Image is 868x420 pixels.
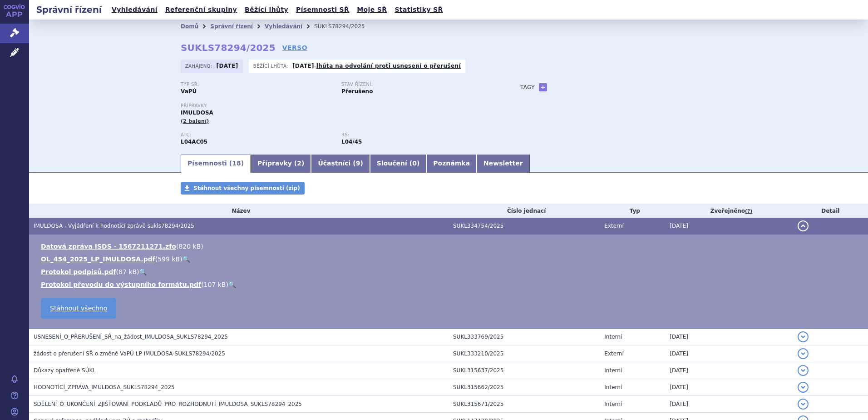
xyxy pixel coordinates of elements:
[314,20,376,33] li: SUKLS78294/2025
[793,204,868,218] th: Detail
[341,88,373,95] strong: Přerušeno
[232,160,241,167] span: 18
[604,367,622,374] span: Interní
[34,367,96,374] span: Důkazy opatřené SÚKL
[665,379,793,396] td: [DATE]
[34,350,225,357] span: žádost o přerušení SŘ o změně VaPÚ LP IMULDOSA-SUKLS78294/2025
[604,334,622,340] span: Interní
[665,345,793,362] td: [DATE]
[292,62,461,70] p: -
[181,118,209,124] span: (2 balení)
[665,362,793,379] td: [DATE]
[163,4,240,16] a: Referenční skupiny
[181,103,502,109] p: Přípravky:
[181,42,276,53] strong: SUKLS78294/2025
[392,4,445,16] a: Statistiky SŘ
[181,139,207,145] strong: USTEKINUMAB
[181,110,213,116] span: IMULDOSA
[341,82,493,87] p: Stav řízení:
[181,82,332,87] p: Typ SŘ:
[449,362,600,379] td: SUKL315637/2025
[297,160,301,167] span: 2
[292,63,314,69] strong: [DATE]
[282,43,307,52] a: VERSO
[253,62,290,70] span: Běžící lhůta:
[798,382,809,393] button: detail
[181,88,197,95] strong: VaPÚ
[449,204,600,218] th: Číslo jednací
[412,160,417,167] span: 0
[665,396,793,413] td: [DATE]
[41,255,859,264] li: ( )
[178,243,201,250] span: 820 kB
[665,204,793,218] th: Zveřejněno
[356,160,360,167] span: 9
[798,365,809,376] button: detail
[316,63,461,69] a: lhůta na odvolání proti usnesení o přerušení
[798,348,809,359] button: detail
[185,62,214,70] span: Zahájeno:
[181,132,332,138] p: ATC:
[29,3,109,16] h2: Správní řízení
[354,4,390,16] a: Moje SŘ
[341,139,362,145] strong: ustekinumab pro léčbu Crohnovy choroby
[311,155,370,173] a: Účastníci (9)
[34,384,175,390] span: HODNOTÍCÍ_ZPRÁVA_IMULDOSA_SUKLS78294_2025
[293,4,352,16] a: Písemnosti SŘ
[242,4,291,16] a: Běžící lhůty
[604,384,622,390] span: Interní
[449,328,600,345] td: SUKL333769/2025
[449,218,600,235] td: SUKL334754/2025
[41,242,859,251] li: ( )
[41,255,155,263] a: OL_454_2025_LP_IMULDOSA.pdf
[449,379,600,396] td: SUKL315662/2025
[217,63,238,69] strong: [DATE]
[158,255,180,263] span: 599 kB
[665,218,793,235] td: [DATE]
[41,280,859,289] li: ( )
[745,208,752,215] abbr: (?)
[341,132,493,138] p: RS:
[265,23,302,30] a: Vyhledávání
[181,182,305,195] a: Stáhnout všechny písemnosti (zip)
[182,255,190,263] a: 🔍
[41,243,176,250] a: Datová zpráva ISDS - 1567211271.zfo
[204,281,226,288] span: 107 kB
[34,401,302,407] span: SDĚLENÍ_O_UKONČENÍ_ZJIŠŤOVÁNÍ_PODKLADŮ_PRO_ROZHODNUTÍ_IMULDOSA_SUKLS78294_2025
[41,298,116,319] a: Stáhnout všechno
[29,204,449,218] th: Název
[181,23,198,30] a: Domů
[604,350,623,357] span: Externí
[477,155,530,173] a: Newsletter
[665,328,793,345] td: [DATE]
[41,267,859,276] li: ( )
[449,345,600,362] td: SUKL333210/2025
[600,204,665,218] th: Typ
[604,223,623,229] span: Externí
[426,155,477,173] a: Poznámka
[118,268,137,275] span: 87 kB
[210,23,253,30] a: Správní řízení
[193,185,300,191] span: Stáhnout všechny písemnosti (zip)
[34,334,228,340] span: USNESENÍ_O_PŘERUŠENÍ_SŘ_na_žádost_IMULDOSA_SUKLS78294_2025
[34,223,194,229] span: IMULDOSA - Vyjádření k hodnotící zprávě sukls78294/2025
[109,4,160,16] a: Vyhledávání
[228,281,236,288] a: 🔍
[604,401,622,407] span: Interní
[520,82,535,93] h3: Tagy
[798,220,809,231] button: detail
[449,396,600,413] td: SUKL315671/2025
[139,268,147,275] a: 🔍
[181,155,251,173] a: Písemnosti (18)
[41,281,201,288] a: Protokol převodu do výstupního formátu.pdf
[370,155,426,173] a: Sloučení (0)
[41,268,116,275] a: Protokol podpisů.pdf
[539,83,547,91] a: +
[251,155,311,173] a: Přípravky (2)
[798,331,809,342] button: detail
[798,399,809,410] button: detail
